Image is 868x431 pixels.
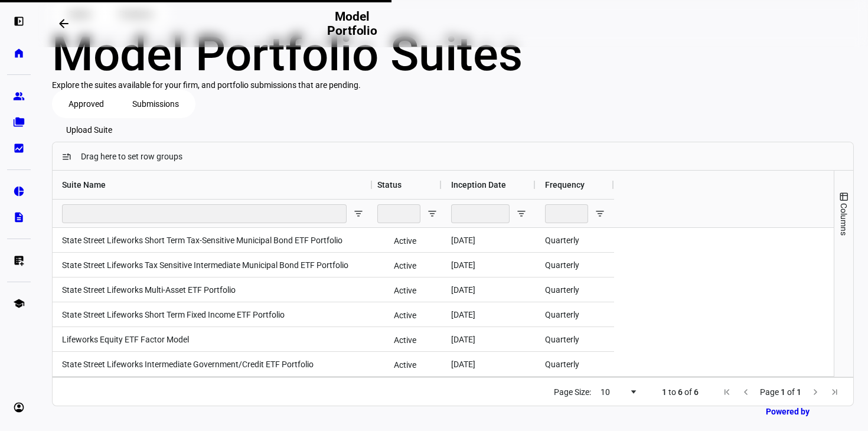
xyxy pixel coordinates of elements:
eth-mat-symbol: left_panel_open [13,15,25,27]
span: to [668,387,676,397]
div: Quarterly [536,352,614,376]
span: State Street Lifeworks Multi-Asset ETF Portfolio [62,285,236,295]
button: Approved [54,92,118,116]
div: Page Size [596,383,643,401]
div: Active [382,301,422,330]
eth-mat-symbol: bid_landscape [13,142,25,154]
button: Open Filter Menu [595,209,605,218]
span: State Street Lifeworks Intermediate Government/Credit ETF Portfolio [62,360,314,369]
eth-mat-symbol: group [13,90,25,102]
eth-mat-symbol: folder_copy [13,116,25,128]
div: [DATE] [442,253,536,277]
a: description [7,205,31,229]
div: Previous Page [741,387,750,397]
span: Approved [68,92,104,116]
div: Page Size: [554,387,591,397]
eth-mat-symbol: pie_chart [13,185,25,197]
h2: Model Portfolio [319,9,386,38]
div: [DATE] [442,352,536,376]
button: Upload Suite [52,118,126,142]
div: [DATE] [442,302,536,326]
div: Quarterly [536,327,614,351]
div: Quarterly [536,228,614,252]
span: Upload Suite [66,118,112,142]
div: Active [382,252,422,280]
button: Open Filter Menu [354,209,363,218]
span: State Street Lifeworks Short Term Tax-Sensitive Municipal Bond ETF Portfolio [62,236,342,245]
button: Open Filter Menu [517,209,526,218]
a: folder_copy [7,110,31,134]
span: of [787,387,795,397]
a: home [7,41,31,65]
button: Open Filter Menu [428,209,437,218]
eth-mat-symbol: home [13,47,25,59]
a: group [7,84,31,108]
span: Drag here to set row groups [81,152,182,161]
eth-mat-symbol: account_circle [13,401,25,413]
div: Active [382,326,422,355]
div: 10 [601,387,629,397]
div: Quarterly [536,277,614,302]
div: Last Page [830,387,839,397]
span: 6 [678,387,683,397]
button: Submissions [118,92,193,116]
span: Inception Date [451,180,506,190]
div: Active [382,227,422,256]
a: bid_landscape [7,136,31,160]
span: Frequency [545,180,585,190]
span: 1 [781,387,785,397]
span: Submissions [132,92,179,116]
div: Explore the suites available for your firm, and portfolio submissions that are pending. [52,80,854,90]
span: 1 [662,387,667,397]
span: Columns [839,203,849,236]
eth-mat-symbol: list_alt_add [13,254,25,266]
span: Status [377,180,402,190]
div: Quarterly [536,302,614,326]
span: State Street Lifeworks Short Term Fixed Income ETF Portfolio [62,310,285,319]
div: [DATE] [442,277,536,302]
span: Page [760,387,779,397]
div: Quarterly [536,253,614,277]
mat-icon: arrow_backwards [57,17,71,31]
div: Model Portfolio Suites [52,28,854,80]
eth-mat-symbol: school [13,298,25,309]
span: Suite Name [62,180,106,190]
span: of [684,387,692,397]
span: Lifeworks Equity ETF Factor Model [62,335,189,344]
div: Row Groups [81,152,182,161]
span: 1 [797,387,801,397]
a: Powered by [760,400,850,422]
div: First Page [722,387,732,397]
div: [DATE] [442,327,536,351]
a: pie_chart [7,179,31,203]
span: State Street Lifeworks Tax Sensitive Intermediate Municipal Bond ETF Portfolio [62,260,348,270]
div: Active [382,351,422,380]
span: 6 [694,387,699,397]
div: Next Page [811,387,820,397]
div: Active [382,276,422,305]
div: [DATE] [442,228,536,252]
eth-mat-symbol: description [13,211,25,223]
